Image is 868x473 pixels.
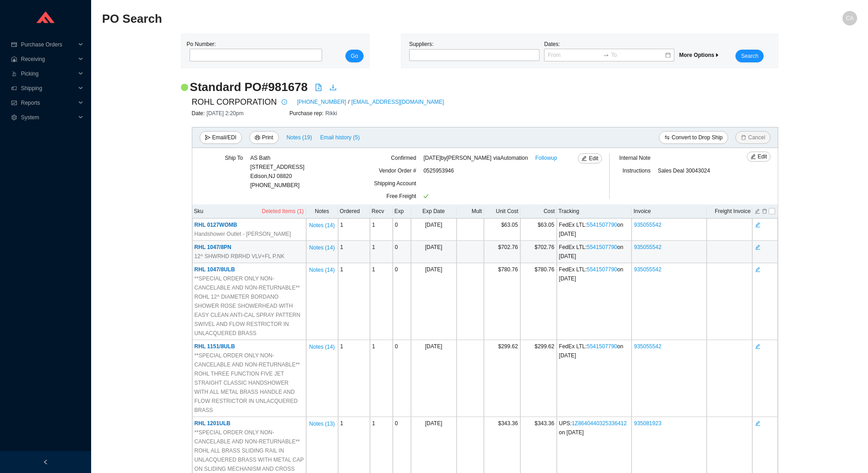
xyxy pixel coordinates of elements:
span: Notes ( 13 ) [309,419,335,428]
span: caret-right [714,52,720,58]
input: To [611,51,664,60]
button: edit [755,342,761,349]
span: System [21,110,76,125]
a: 5541507790 [587,343,617,350]
span: edit [581,156,587,162]
span: Notes ( 14 ) [309,265,335,275]
span: 1 [372,420,375,427]
h2: Standard PO # 981678 [190,79,308,95]
td: 1 [338,263,370,340]
a: file-pdf [315,84,322,93]
span: [DATE] 2:20pm [206,110,243,117]
td: 0 [393,340,411,417]
div: AS Bath [STREET_ADDRESS] Edison , NJ 08820 [250,153,304,181]
button: edit [755,419,761,426]
div: Sales Deal 30043024 [658,166,742,179]
div: 0525953946 [423,166,586,179]
span: ROHL CORPORATION [192,95,277,109]
button: Go [345,50,364,62]
a: [PHONE_NUMBER] [297,97,346,107]
span: credit-card [11,42,17,47]
span: Free Freight [386,193,416,199]
td: $63.05 [484,219,520,241]
div: Po Number: [187,40,319,62]
span: printer [255,135,260,141]
h2: PO Search [102,11,668,27]
input: From [548,51,601,60]
td: $63.05 [520,219,557,241]
button: edit [755,243,761,249]
span: Notes ( 19 ) [287,133,312,142]
span: Rikki [325,110,337,117]
span: edit [755,222,760,228]
span: RHL 1201ULB [195,420,231,427]
span: Internal Note [619,155,651,161]
span: swap-right [603,52,609,58]
span: Instructions [622,168,650,174]
span: via Automation [493,155,528,161]
span: Edit [758,152,767,161]
span: UPS : on [DATE] [559,420,627,436]
span: Ship To [225,155,243,161]
td: $702.76 [520,241,557,263]
td: 0 [393,219,411,241]
td: [DATE] [411,340,457,417]
span: 1 [372,222,375,228]
span: Deleted Items (1) [262,207,304,216]
span: Notes ( 14 ) [309,342,335,351]
button: edit [754,207,760,214]
span: edit [755,420,760,427]
button: sendEmail/EDI [200,131,242,144]
a: 935055542 [634,343,661,350]
span: Shipping [21,81,76,96]
th: Recv [370,204,393,219]
span: send [205,135,211,141]
button: editEdit [578,153,602,163]
span: [DATE] by [PERSON_NAME] [423,153,528,163]
span: RHL 1151/8ULB [195,343,235,350]
td: $780.76 [520,263,557,340]
span: Handshower Outlet - [PERSON_NAME] [195,229,291,239]
span: RHL 1047/8ULB [195,266,235,273]
th: Exp [393,204,411,219]
th: Cost [520,204,557,219]
td: 1 [338,219,370,241]
span: RHL 0127WOMB [195,222,237,228]
span: info-circle [279,99,289,105]
span: / [348,97,349,107]
span: **SPECIAL ORDER ONLY NON-CANCELABLE AND NON-RETURNABLE** ROHL THREE FUNCTION FIVE JET STRAIGHT CL... [195,351,304,415]
button: edit [755,221,761,227]
button: editEdit [747,152,771,162]
span: Edit [589,154,598,163]
button: Notes (14) [309,243,335,249]
a: Followup [535,153,557,163]
td: [DATE] [411,241,457,263]
span: Purchase Orders [21,37,76,52]
span: FedEx LTL : on [DATE] [559,222,623,237]
th: Freight Invoice [707,204,752,219]
span: Notes ( 14 ) [309,243,335,252]
span: FedEx LTL : on [DATE] [559,244,623,259]
span: Receiving [21,52,76,66]
td: $702.76 [484,241,520,263]
span: **SPECIAL ORDER ONLY NON-CANCELABLE AND NON-RETURNABLE** ROHL 12^ DIAMETER BORDANO SHOWER ROSE SH... [195,274,304,338]
button: Notes (14) [309,342,335,348]
th: Mult [457,204,484,219]
a: 935055542 [634,244,661,250]
button: Notes (14) [309,265,335,271]
span: file-pdf [315,84,322,91]
span: Print [262,133,273,142]
button: Notes (13) [309,419,335,425]
span: check [423,193,429,199]
span: Picking [21,66,76,81]
button: edit [755,265,761,272]
button: deleteCancel [735,131,770,144]
th: Exp Date [411,204,457,219]
span: edit [755,244,760,250]
span: setting [11,115,17,120]
span: 12^ SHWRHD RBRHD VLV+FL P.NK [195,252,285,261]
span: Shipping Account [374,180,416,187]
th: Notes [306,204,338,219]
span: 1 [372,244,375,250]
span: Search [741,51,758,61]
